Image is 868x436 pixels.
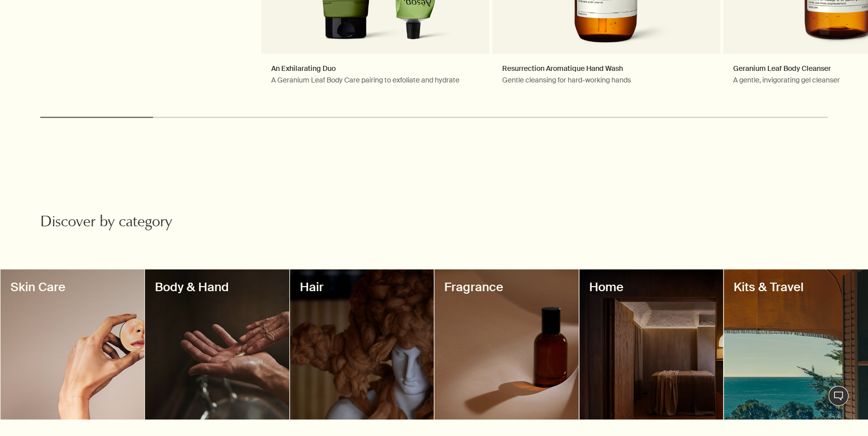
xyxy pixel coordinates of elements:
a: decorativeBody & Hand [145,269,289,419]
a: decorativeHair [290,269,434,419]
h2: Discover by category [40,213,303,233]
a: decorativeKits & Travel [724,269,868,419]
a: decorativeFragrance [434,269,579,419]
h3: Kits & Travel [734,279,858,295]
h3: Hair [300,279,424,295]
a: decorativeSkin Care [1,269,145,419]
h3: Body & Hand [155,279,279,295]
h3: Fragrance [444,279,569,295]
button: Chat en direct [828,386,848,406]
a: decorativeHome [579,269,724,419]
h3: Skin Care [11,279,135,295]
h3: Home [589,279,714,295]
